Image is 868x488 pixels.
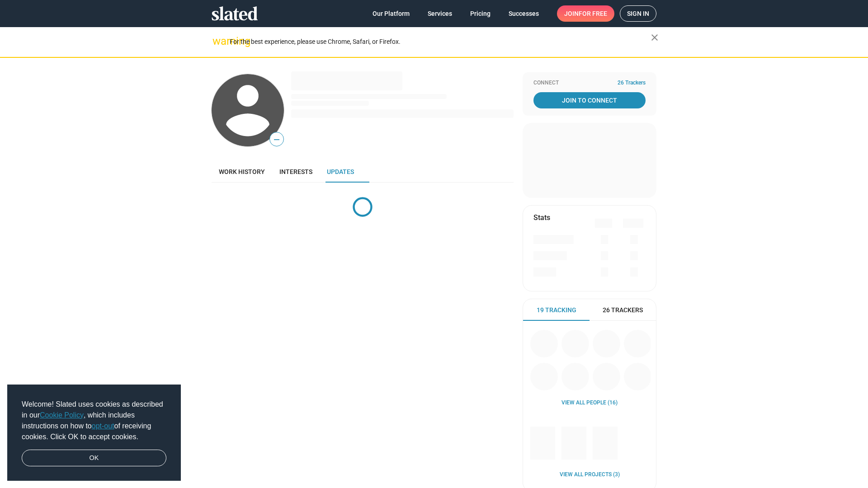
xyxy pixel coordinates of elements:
a: Interests [272,161,320,183]
span: Sign in [627,6,649,21]
a: Our Platform [365,5,417,22]
span: Interests [279,168,312,175]
a: Join To Connect [533,92,646,108]
a: Cookie Policy [40,411,84,419]
span: for free [579,5,607,22]
span: Services [428,5,452,22]
a: dismiss cookie message [22,450,166,467]
a: Updates [320,161,361,183]
span: Updates [327,168,354,175]
div: For the best experience, please use Chrome, Safari, or Firefox. [230,36,651,48]
a: Successes [501,5,546,22]
div: Connect [533,80,646,87]
mat-icon: warning [212,36,223,47]
a: Work history [212,161,272,183]
span: Work history [219,168,265,175]
span: 26 Trackers [618,80,646,87]
span: Our Platform [373,5,410,22]
span: Successes [509,5,539,22]
mat-icon: close [649,32,660,43]
span: 26 Trackers [603,306,643,314]
a: View all People (16) [561,399,618,407]
span: Join [564,5,607,22]
div: cookieconsent [7,385,181,481]
span: — [270,134,283,145]
a: View all Projects (3) [560,471,620,479]
a: Services [420,5,459,22]
mat-card-title: Stats [533,213,550,222]
a: Sign in [620,5,656,22]
span: Join To Connect [535,92,644,108]
a: opt-out [92,422,114,430]
span: Welcome! Slated uses cookies as described in our , which includes instructions on how to of recei... [22,399,166,442]
span: Pricing [470,5,491,22]
a: Joinfor free [557,5,614,22]
a: Pricing [463,5,498,22]
span: 19 Tracking [537,306,576,314]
